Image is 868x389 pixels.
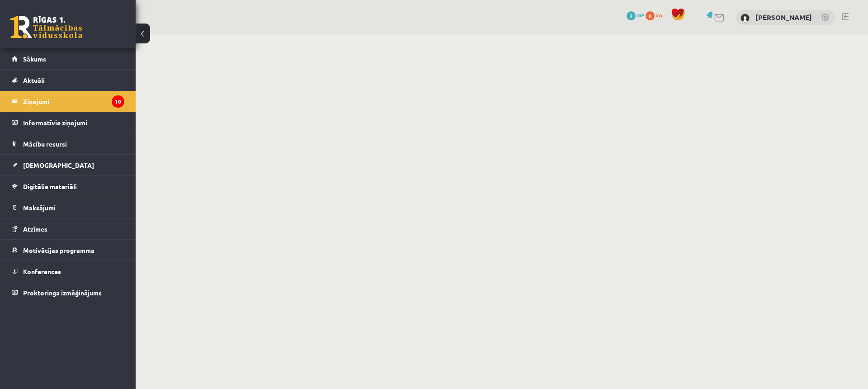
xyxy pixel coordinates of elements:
span: 0 [646,11,655,20]
a: Konferences [12,261,124,282]
a: Sākums [12,48,124,69]
a: Aktuāli [12,70,124,90]
span: [DEMOGRAPHIC_DATA] [23,161,94,169]
img: Ralfs Rao [741,14,750,23]
span: Konferences [23,267,61,275]
i: 10 [112,95,124,108]
span: 2 [627,11,636,20]
a: Ziņojumi10 [12,91,124,112]
span: Aktuāli [23,76,45,84]
span: Mācību resursi [23,140,67,148]
a: Proktoringa izmēģinājums [12,282,124,303]
a: Motivācijas programma [12,240,124,261]
a: 2 mP [627,11,644,19]
a: Informatīvie ziņojumi [12,112,124,133]
span: Atzīmes [23,225,47,233]
legend: Maksājumi [23,197,124,218]
span: mP [637,11,644,19]
span: xp [656,11,662,19]
span: Digitālie materiāli [23,182,77,190]
a: [PERSON_NAME] [755,13,812,22]
a: Atzīmes [12,218,124,239]
span: Proktoringa izmēģinājums [23,289,102,297]
legend: Ziņojumi [23,91,124,112]
a: Digitālie materiāli [12,176,124,197]
a: Rīgas 1. Tālmācības vidusskola [10,16,82,38]
a: Maksājumi [12,197,124,218]
a: Mācību resursi [12,133,124,154]
legend: Informatīvie ziņojumi [23,112,124,133]
span: Motivācijas programma [23,246,94,254]
a: [DEMOGRAPHIC_DATA] [12,155,124,176]
a: 0 xp [646,11,666,19]
span: Sākums [23,55,46,63]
